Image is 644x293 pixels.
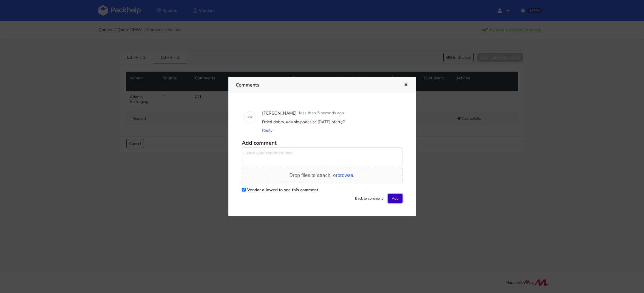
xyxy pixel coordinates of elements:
[262,127,273,133] span: Reply
[249,113,253,121] span: W
[388,194,402,203] button: Add
[261,118,400,126] div: Dzień dobry, uda się podesłać [DATE] ofertę?
[338,173,354,178] span: browse.
[261,109,298,118] div: [PERSON_NAME]
[298,109,345,118] div: less than 5 seconds ago
[290,173,355,178] span: Drop files to attach, or
[351,194,387,203] button: Back to comment
[236,81,395,89] h3: Comments
[247,113,249,121] span: K
[242,140,402,146] h5: Add comment
[247,187,318,193] label: Vendor allowed to see this comment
